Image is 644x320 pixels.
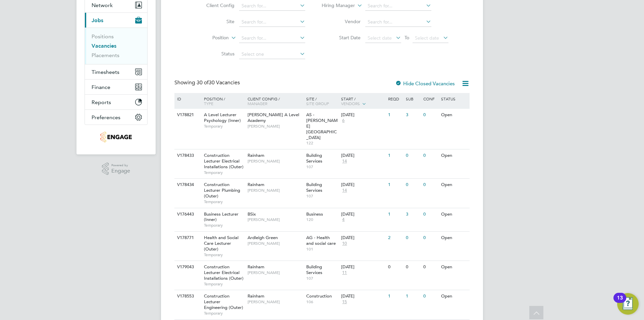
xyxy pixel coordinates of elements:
div: 0 [404,179,422,191]
input: Search for... [365,17,431,27]
span: Finance [92,84,110,90]
div: V176443 [175,208,199,221]
span: 107 [306,164,338,170]
div: Open [439,290,469,303]
span: 6 [341,118,345,124]
div: Showing [174,79,241,86]
span: 15 [341,299,348,305]
div: 2 [386,232,404,244]
span: Construction [306,293,332,299]
button: Open Resource Center, 13 new notifications [617,293,639,315]
button: Finance [85,80,147,94]
span: Temporary [204,223,244,228]
div: 3 [404,208,422,221]
div: [DATE] [341,212,385,217]
span: Jobs [92,17,103,24]
div: Open [439,208,469,221]
button: Reports [85,95,147,109]
span: Building Services [306,152,322,164]
div: 0 [422,290,439,303]
div: 0 [422,149,439,162]
span: Rainham [248,293,264,299]
label: Vendor [322,18,361,25]
div: [DATE] [341,264,385,270]
a: Go to home page [85,132,148,142]
div: 1 [386,208,404,221]
span: 107 [306,276,338,281]
span: AG - Health and social care [306,235,336,246]
span: Temporary [204,311,244,316]
span: [PERSON_NAME] A Level Academy [248,112,299,123]
span: 30 of [197,79,209,86]
div: V178553 [175,290,199,303]
button: Preferences [85,110,147,125]
span: Reports [92,99,111,105]
div: V178821 [175,109,199,121]
span: Vendors [341,101,360,106]
div: Reqd [386,93,404,104]
span: 10 [341,241,348,246]
div: Open [439,179,469,191]
div: Conf [422,93,439,104]
span: [PERSON_NAME] [248,188,303,193]
input: Search for... [239,34,305,43]
span: Construction Lecturer Electrical Installations (Outer) [204,152,244,170]
div: 13 [617,298,623,307]
span: [PERSON_NAME] [248,124,303,129]
span: A Level Lecturer Psychology (Inner) [204,112,241,123]
div: 1 [386,179,404,191]
div: 1 [404,290,422,303]
a: Positions [92,33,114,40]
span: [PERSON_NAME] [248,299,303,305]
span: Temporary [204,124,244,129]
div: [DATE] [341,182,385,188]
span: Temporary [204,170,244,175]
button: Jobs [85,13,147,28]
span: 106 [306,299,338,305]
a: Powered byEngage [102,163,130,175]
div: 0 [404,149,422,162]
span: Preferences [92,114,120,121]
span: Health and Social Care Lecturer (Outer) [204,235,238,252]
div: 0 [422,232,439,244]
div: [DATE] [341,293,385,299]
span: Rainham [248,152,264,158]
span: Manager [248,101,267,106]
div: 0 [422,261,439,273]
div: 0 [386,261,404,273]
label: Status [196,51,234,57]
span: 11 [341,270,348,276]
span: [PERSON_NAME] [248,158,303,164]
span: Business Lecturer (Inner) [204,211,238,223]
span: Select date [368,35,392,41]
span: Network [92,2,113,8]
div: Open [439,232,469,244]
span: 101 [306,246,338,252]
div: 0 [422,179,439,191]
span: Construction Lecturer Engineering (Outer) [204,293,243,310]
label: Client Config [196,2,234,8]
div: [DATE] [341,153,385,158]
div: Client Config / [246,93,305,109]
div: V178771 [175,232,199,244]
div: Status [439,93,469,104]
a: Placements [92,52,119,58]
span: [PERSON_NAME] [248,217,303,222]
img: jambo-logo-retina.png [100,132,131,142]
button: Timesheets [85,64,147,79]
label: Hiring Manager [316,2,355,9]
div: Position / [199,93,246,109]
span: Powered by [111,163,130,168]
span: Site Group [306,101,329,106]
div: 1 [386,290,404,303]
span: [PERSON_NAME] [248,241,303,246]
span: Temporary [204,252,244,258]
span: Type [204,101,213,106]
div: V179043 [175,261,199,273]
span: 30 Vacancies [197,79,240,86]
span: Select date [415,35,439,41]
div: Open [439,109,469,121]
div: V178433 [175,149,199,162]
input: Search for... [239,17,305,27]
label: Hide Closed Vacancies [395,80,455,87]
